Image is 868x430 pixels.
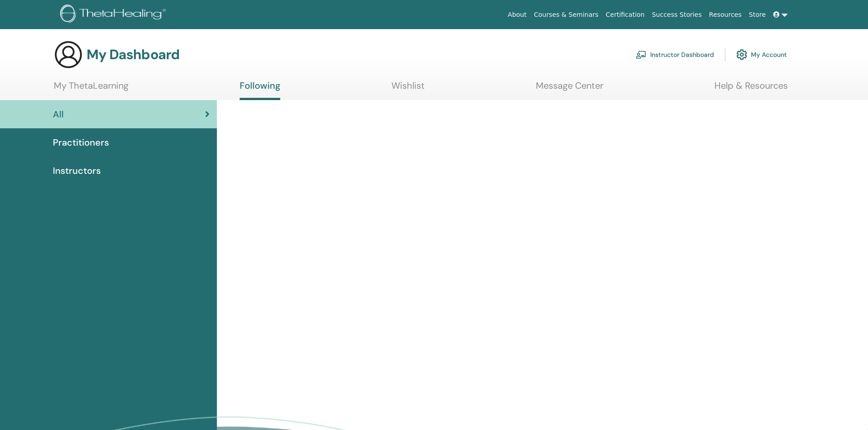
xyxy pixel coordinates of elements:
[636,51,647,59] img: chalkboard-teacher.svg
[53,107,64,121] span: All
[240,80,280,100] a: Following
[53,136,109,149] span: Practitioners
[60,5,169,25] img: logo.png
[705,6,745,23] a: Resources
[736,45,787,65] a: My Account
[530,6,602,23] a: Courses & Seminars
[745,6,770,23] a: Store
[54,80,128,98] a: My ThetaLearning
[54,40,83,69] img: generic-user-icon.jpg
[736,47,747,62] img: cog.svg
[87,46,180,63] h3: My Dashboard
[53,164,101,177] span: Instructors
[536,80,603,98] a: Message Center
[648,6,705,23] a: Success Stories
[714,80,788,98] a: Help & Resources
[602,6,648,23] a: Certification
[391,80,425,98] a: Wishlist
[504,6,530,23] a: About
[636,45,714,65] a: Instructor Dashboard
